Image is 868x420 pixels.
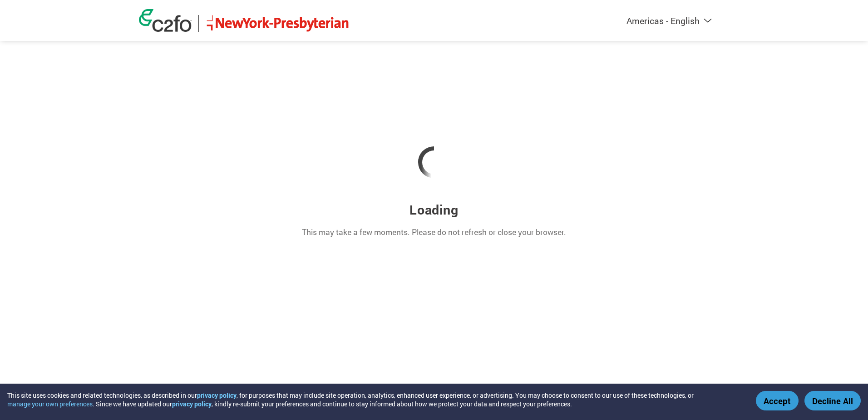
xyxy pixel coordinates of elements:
[756,391,799,410] button: Accept
[172,400,212,408] a: privacy policy
[206,15,350,32] img: NewYork-Presbyterian
[7,391,743,408] div: This site uses cookies and related technologies, as described in our , for purposes that may incl...
[302,226,566,238] p: This may take a few moments. Please do not refresh or close your browser.
[7,400,93,408] button: manage your own preferences
[409,201,458,218] h3: Loading
[139,9,192,32] img: c2fo logo
[804,391,861,410] button: Decline All
[197,391,237,400] a: privacy policy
